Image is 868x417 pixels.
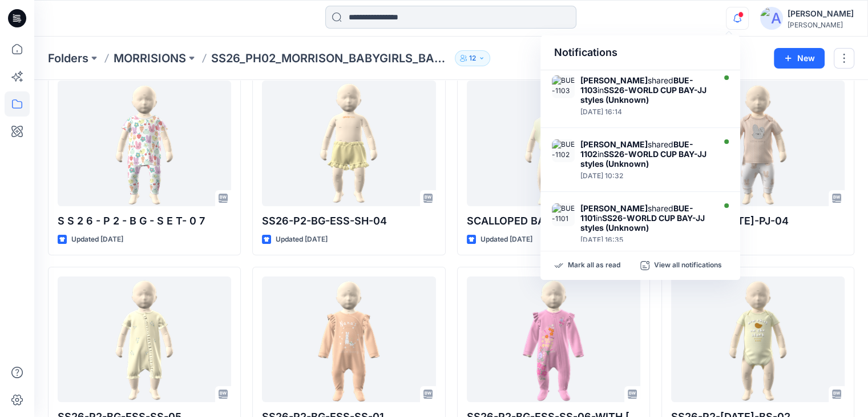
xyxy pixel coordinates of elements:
strong: SS26-WORLD CUP BAY-JJ styles (Unknown) [580,149,706,169]
div: [PERSON_NAME] [788,21,854,29]
img: BUE-1102 [552,139,575,162]
a: SS26-P2-EASTER-PJ-04 [671,81,845,206]
strong: BUE-1103 [580,75,693,95]
a: Folders [48,50,88,66]
p: Updated [DATE] [71,234,123,246]
p: SCALLOPED BABY GIRLS BIBS [467,213,640,229]
p: SS26-P2-[DATE]-PJ-04 [671,213,845,229]
p: View all notifications [654,260,722,271]
a: SS26-P2-EASTER-BS-02 [671,276,845,402]
a: SS26-P2-BG-ESS-SS-06-WITH FRILL [467,276,640,402]
div: shared in [580,203,712,232]
a: SCALLOPED BABY GIRLS BIBS [467,81,640,206]
strong: SS26-WORLD CUP BAY-JJ styles (Unknown) [580,213,705,232]
div: Thursday, September 25, 2025 10:32 [580,172,712,180]
img: BUE-1101 [552,203,575,226]
div: shared in [580,139,712,169]
img: avatar [760,7,783,30]
p: Updated [DATE] [276,234,328,246]
p: 12 [469,52,476,65]
a: S S 2 6 - P 2 - B G - S E T- 0 7 [58,81,231,206]
a: SS26-P2-BG-ESS-SS-01 [262,276,435,402]
div: Notifications [540,35,740,70]
p: S S 2 6 - P 2 - B G - S E T- 0 7 [58,213,231,229]
p: SS26-P2-BG-ESS-SH-04 [262,213,435,229]
p: Mark all as read [568,260,620,271]
strong: SS26-WORLD CUP BAY-JJ styles (Unknown) [580,85,706,105]
p: Updated [DATE] [481,234,532,246]
strong: [PERSON_NAME] [580,75,648,85]
strong: [PERSON_NAME] [580,139,648,149]
strong: BUE-1102 [580,139,693,159]
a: SS26-P2-BG-ESS-SH-04 [262,81,435,206]
strong: BUE-1101 [580,203,693,223]
strong: [PERSON_NAME] [580,203,648,213]
button: 12 [455,50,490,66]
a: SS26-P2-BG-ESS-SS-05 [58,276,231,402]
button: New [774,48,825,69]
img: BUE-1103 [552,75,575,98]
a: MORRISIONS [114,50,186,66]
div: Wednesday, September 24, 2025 16:35 [580,236,712,244]
p: SS26_PH02_MORRISON_BABYGIRLS_BABY BOYS [211,50,450,66]
div: Thursday, September 25, 2025 16:14 [580,108,712,116]
div: shared in [580,75,712,105]
div: [PERSON_NAME] [788,7,854,21]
